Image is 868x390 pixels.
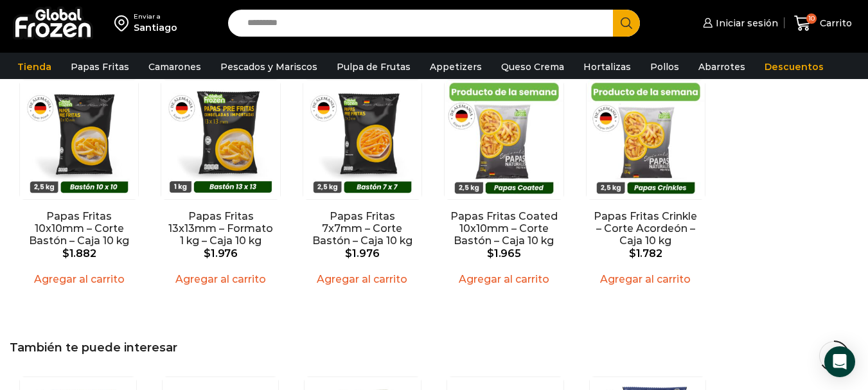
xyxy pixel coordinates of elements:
[25,210,133,247] a: Papas Fritas 10x10mm – Corte Bastón – Caja 10 kg
[577,55,637,79] a: Hortalizas
[153,73,288,299] div: 2 / 5
[11,55,58,79] a: Tienda
[295,73,430,299] div: 3 / 5
[168,269,274,289] a: Agregar al carrito: “Papas Fritas 13x13mm - Formato 1 kg - Caja 10 kg”
[345,247,352,260] span: $
[495,55,571,79] a: Queso Crema
[817,17,852,30] span: Carrito
[487,247,494,260] span: $
[791,8,855,39] a: 10 Carrito
[436,73,571,299] div: 4 / 5
[644,55,686,79] a: Pollos
[308,210,416,247] a: Papas Fritas 7x7mm – Corte Bastón – Caja 10 kg
[806,13,817,24] span: 10
[62,247,69,260] span: $
[423,55,488,79] a: Appetizers
[345,247,379,260] bdi: 1.976
[330,55,417,79] a: Pulpa de Frutas
[700,10,778,36] a: Iniciar sesión
[204,247,238,260] bdi: 1.976
[613,10,640,37] button: Search button
[26,269,132,289] a: Agregar al carrito: “Papas Fritas 10x10mm - Corte Bastón - Caja 10 kg”
[309,269,415,289] a: Agregar al carrito: “Papas Fritas 7x7mm - Corte Bastón - Caja 10 kg”
[12,73,146,299] div: 1 / 5
[214,55,324,79] a: Pescados y Mariscos
[134,12,177,21] div: Enviar a
[592,269,698,289] a: Agregar al carrito: “Papas Fritas Crinkle - Corte Acordeón - Caja 10 kg”
[692,55,752,79] a: Abarrotes
[487,247,521,260] bdi: 1.965
[629,247,636,260] span: $
[592,210,700,247] a: Papas Fritas Crinkle – Corte Acordeón – Caja 10 kg
[824,346,855,377] div: Open Intercom Messenger
[64,55,136,79] a: Papas Fritas
[167,210,275,247] a: Papas Fritas 13x13mm – Formato 1 kg – Caja 10 kg
[114,12,134,34] img: address-field-icon.svg
[758,55,830,79] a: Descuentos
[629,247,662,260] bdi: 1.782
[204,247,211,260] span: $
[713,17,778,30] span: Iniciar sesión
[142,55,208,79] a: Camarones
[62,247,96,260] bdi: 1.882
[450,210,558,247] a: Papas Fritas Coated 10x10mm – Corte Bastón – Caja 10 kg
[134,21,177,34] div: Santiago
[578,73,713,299] div: 5 / 5
[10,341,177,355] span: También te puede interesar
[451,269,557,289] a: Agregar al carrito: “Papas Fritas Coated 10x10mm - Corte Bastón - Caja 10 kg”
